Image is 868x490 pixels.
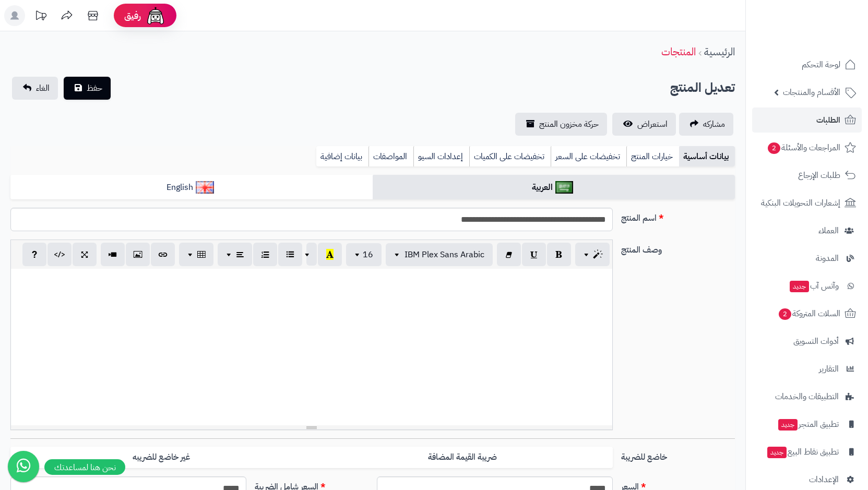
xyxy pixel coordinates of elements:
label: وصف المنتج [617,240,739,256]
a: السلات المتروكة2 [752,301,862,326]
span: جديد [778,419,798,431]
a: تخفيضات على الكميات [469,146,551,167]
span: التقارير [819,362,839,376]
a: الطلبات [752,107,862,133]
span: طلبات الإرجاع [798,168,840,183]
a: أدوات التسويق [752,329,862,354]
a: بيانات أساسية [679,146,735,167]
span: مشاركه [703,118,725,130]
a: English [10,175,373,200]
a: العملاء [752,218,862,243]
span: تطبيق المتجر [777,417,839,432]
img: logo-2.png [797,27,858,49]
a: طلبات الإرجاع [752,163,862,188]
span: السلات المتروكة [778,306,840,321]
label: خاضع للضريبة [617,447,739,463]
span: إشعارات التحويلات البنكية [761,196,840,210]
a: تطبيق نقاط البيعجديد [752,439,862,464]
span: العملاء [818,223,839,238]
a: العربية [373,175,735,200]
h2: تعديل المنتج [670,77,735,99]
img: ai-face.png [145,5,166,26]
a: بيانات إضافية [316,146,368,167]
a: تخفيضات على السعر [551,146,626,167]
span: 2 [768,142,780,154]
span: حفظ [87,82,102,94]
span: الغاء [36,82,50,94]
a: حركة مخزون المنتج [515,113,607,136]
span: التطبيقات والخدمات [775,389,839,404]
span: لوحة التحكم [802,57,840,72]
span: الطلبات [816,113,840,127]
a: خيارات المنتج [626,146,679,167]
span: استعراض [637,118,668,130]
a: الغاء [12,77,58,100]
a: التطبيقات والخدمات [752,384,862,409]
a: لوحة التحكم [752,52,862,77]
span: تطبيق نقاط البيع [766,445,839,459]
a: مشاركه [679,113,733,136]
a: المراجعات والأسئلة2 [752,135,862,160]
label: ضريبة القيمة المضافة [312,447,613,468]
a: الرئيسية [704,44,735,59]
a: تطبيق المتجرجديد [752,412,862,437]
a: إعدادات السيو [413,146,469,167]
a: المواصفات [368,146,413,167]
a: تحديثات المنصة [28,5,54,29]
img: العربية [555,181,574,194]
span: جديد [790,281,809,292]
span: جديد [767,447,787,458]
label: اسم المنتج [617,208,739,224]
a: المدونة [752,246,862,271]
a: وآتس آبجديد [752,273,862,298]
button: 16 [346,243,382,266]
span: المراجعات والأسئلة [767,140,840,155]
span: حركة مخزون المنتج [539,118,599,130]
span: الإعدادات [809,472,839,487]
span: 16 [363,248,373,261]
span: الأقسام والمنتجات [783,85,840,100]
span: وآتس آب [789,279,839,293]
img: English [196,181,214,194]
button: IBM Plex Sans Arabic [386,243,493,266]
a: التقارير [752,356,862,381]
label: غير خاضع للضريبه [10,447,312,468]
span: 2 [779,308,791,320]
span: المدونة [816,251,839,266]
span: IBM Plex Sans Arabic [405,248,484,261]
span: رفيق [124,9,141,22]
span: أدوات التسويق [793,334,839,349]
a: إشعارات التحويلات البنكية [752,190,862,216]
a: استعراض [612,113,676,136]
button: حفظ [64,77,111,100]
a: المنتجات [661,44,696,59]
